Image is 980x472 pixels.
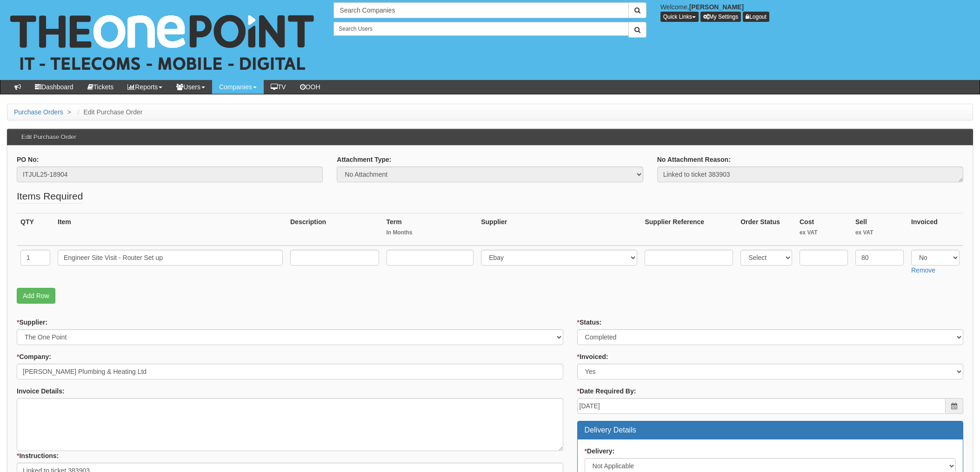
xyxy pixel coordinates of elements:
[75,107,143,117] li: Edit Purchase Order
[17,155,39,164] label: PO No:
[911,266,935,274] a: Remove
[14,108,63,116] a: Purchase Orders
[17,318,47,327] label: Supplier:
[17,451,59,460] label: Instructions:
[743,12,769,22] a: Logout
[689,3,744,11] b: [PERSON_NAME]
[852,213,907,246] th: Sell
[641,213,737,246] th: Supplier Reference
[737,213,796,246] th: Order Status
[660,12,699,22] button: Quick Links
[383,213,478,246] th: Term
[577,386,636,396] label: Date Required By:
[657,155,731,164] label: No Attachment Reason:
[855,229,904,237] small: ex VAT
[337,155,391,164] label: Attachment Type:
[17,189,83,204] legend: Items Required
[264,80,293,94] a: TV
[169,80,212,94] a: Users
[800,229,848,237] small: ex VAT
[333,22,628,36] input: Search Users
[387,229,474,237] small: In Months
[907,213,963,246] th: Invoiced
[17,386,65,396] label: Invoice Details:
[28,80,80,94] a: Dashboard
[577,318,602,327] label: Status:
[333,2,628,18] input: Search Companies
[65,108,73,116] span: >
[287,213,383,246] th: Description
[477,213,641,246] th: Supplier
[700,12,741,22] a: My Settings
[17,213,54,246] th: QTY
[120,80,169,94] a: Reports
[585,426,956,434] h3: Delivery Details
[653,2,980,22] div: Welcome,
[80,80,121,94] a: Tickets
[796,213,852,246] th: Cost
[293,80,327,94] a: OOH
[17,352,51,361] label: Company:
[54,213,287,246] th: Item
[212,80,264,94] a: Companies
[17,288,55,304] a: Add Row
[585,446,615,456] label: Delivery:
[657,166,963,182] textarea: Linked to ticket 383903
[17,129,81,145] h3: Edit Purchase Order
[577,352,608,361] label: Invoiced:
